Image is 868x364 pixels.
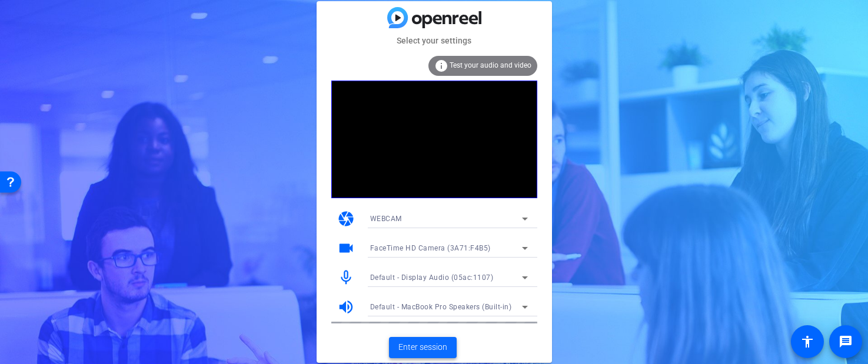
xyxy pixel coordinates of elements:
[450,61,531,69] span: Test your audio and video
[387,7,481,28] img: blue-gradient.svg
[839,335,853,349] mat-icon: message
[337,239,355,257] mat-icon: videocam
[317,34,552,47] mat-card-subtitle: Select your settings
[370,273,494,282] span: Default - Display Audio (05ac:1107)
[434,59,448,73] mat-icon: info
[800,335,814,349] mat-icon: accessibility
[370,303,512,311] span: Default - MacBook Pro Speakers (Built-in)
[398,341,447,353] span: Enter session
[370,215,402,223] span: WEBCAM
[370,244,491,252] span: FaceTime HD Camera (3A71:F4B5)
[337,269,355,286] mat-icon: mic_none
[337,210,355,228] mat-icon: camera
[337,298,355,316] mat-icon: volume_up
[389,337,457,358] button: Enter session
